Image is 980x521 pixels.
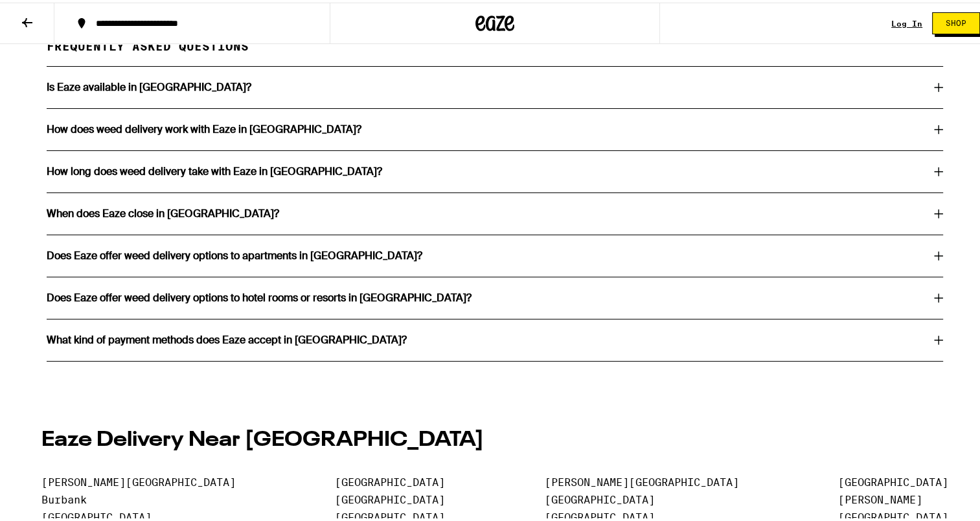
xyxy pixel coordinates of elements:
[41,427,948,448] h2: Eaze Delivery Near [GEOGRAPHIC_DATA]
[47,332,407,343] h3: What kind of payment methods does Eaze accept in [GEOGRAPHIC_DATA]?
[838,491,922,504] a: [PERSON_NAME]
[335,509,445,521] a: [GEOGRAPHIC_DATA]
[545,509,655,521] a: [GEOGRAPHIC_DATA]
[41,509,152,521] a: [GEOGRAPHIC_DATA]
[545,491,655,504] a: [GEOGRAPHIC_DATA]
[838,509,948,521] a: [GEOGRAPHIC_DATA]
[47,38,943,64] h2: Frequently Asked Questions
[47,206,279,216] h3: When does Eaze close in [GEOGRAPHIC_DATA]?
[946,17,966,25] span: Shop
[47,290,472,301] h3: Does Eaze offer weed delivery options to hotel rooms or resorts in [GEOGRAPHIC_DATA]?
[335,491,445,504] a: [GEOGRAPHIC_DATA]
[47,122,361,132] h3: How does weed delivery work with Eaze in [GEOGRAPHIC_DATA]?
[41,491,87,504] a: Burbank
[47,164,382,174] h3: How long does weed delivery take with Eaze in [GEOGRAPHIC_DATA]?
[335,474,445,486] a: [GEOGRAPHIC_DATA]
[47,248,422,259] h3: Does Eaze offer weed delivery options to apartments in [GEOGRAPHIC_DATA]?
[932,10,980,32] button: Shop
[8,9,93,19] span: Hi. Need any help?
[47,80,251,90] h3: Is Eaze available in [GEOGRAPHIC_DATA]?
[838,474,948,486] a: [GEOGRAPHIC_DATA]
[545,474,739,486] a: [PERSON_NAME][GEOGRAPHIC_DATA]
[891,17,922,25] a: Log In
[41,474,236,486] a: [PERSON_NAME][GEOGRAPHIC_DATA]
